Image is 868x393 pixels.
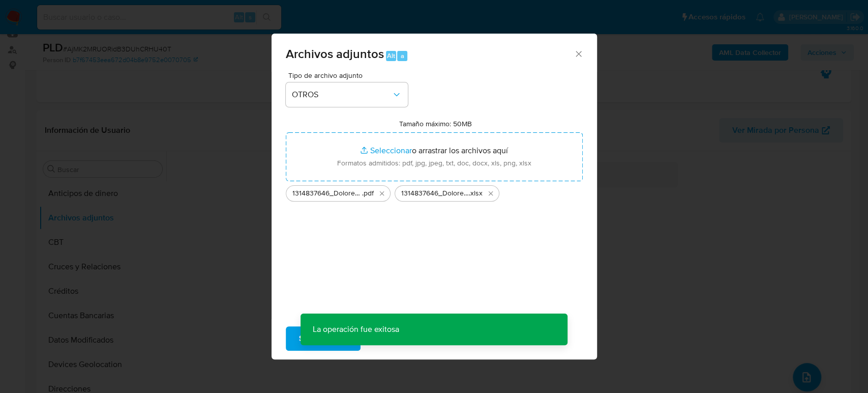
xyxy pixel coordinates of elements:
[387,51,395,61] span: Alt
[574,49,583,58] button: Cerrar
[378,327,411,350] span: Cancelar
[399,119,472,128] label: Tamaño máximo: 50MB
[469,188,483,199] span: .xlsx
[286,326,361,351] button: Subir archivo
[301,314,411,345] p: La operación fue exitosa
[286,181,583,202] ul: Archivos seleccionados
[299,327,347,350] span: Subir archivo
[401,51,404,61] span: a
[292,90,392,100] span: OTROS
[288,72,410,79] span: Tipo de archivo adjunto
[292,188,362,199] span: 1314837646_Dolores Valle_Agosto2025
[362,188,374,199] span: .pdf
[401,188,469,199] span: 1314837646_Dolores Valle_Agosto2025
[376,187,388,200] button: Eliminar 1314837646_Dolores Valle_Agosto2025.pdf
[286,45,384,63] span: Archivos adjuntos
[485,187,497,200] button: Eliminar 1314837646_Dolores Valle_Agosto2025.xlsx
[286,82,408,107] button: OTROS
